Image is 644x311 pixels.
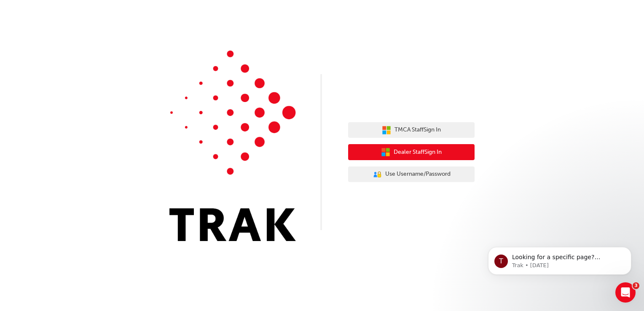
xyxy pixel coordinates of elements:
span: Use Username/Password [385,169,451,179]
span: Dealer Staff Sign In [394,147,442,157]
button: TMCA StaffSign In [348,122,475,138]
iframe: Intercom live chat [615,282,636,303]
button: Use Username/Password [348,166,475,182]
span: TMCA Staff Sign In [394,125,441,135]
button: Dealer StaffSign In [348,144,475,160]
span: 3 [633,282,639,289]
img: Trak [169,51,296,241]
iframe: Intercom notifications message [475,229,644,288]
